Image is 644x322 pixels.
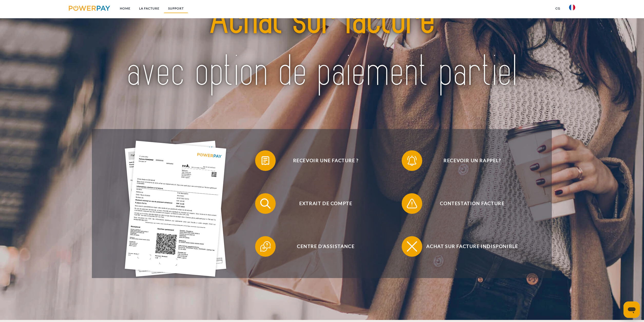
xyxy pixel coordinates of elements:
img: qb_bell.svg [406,154,418,167]
button: Recevoir un rappel? [402,150,535,171]
img: qb_help.svg [259,240,272,253]
span: Extrait de compte [263,193,389,214]
button: Achat sur facture indisponible [402,236,535,257]
button: Extrait de compte [255,193,389,214]
a: Home [116,4,135,13]
span: Recevoir un rappel? [409,150,535,171]
img: fr [569,4,575,11]
a: CG [551,4,565,13]
img: single_invoice_powerpay_fr.jpg [125,141,226,277]
span: Centre d'assistance [263,236,389,257]
span: Achat sur facture indisponible [409,236,535,257]
img: qb_bill.svg [259,154,272,167]
a: LA FACTURE [135,4,164,13]
button: Contestation Facture [402,193,535,214]
button: Centre d'assistance [255,236,389,257]
span: Recevoir une facture ? [263,150,389,171]
img: qb_close.svg [406,240,418,253]
img: logo-powerpay.svg [69,6,110,11]
img: qb_search.svg [259,197,272,210]
a: Support [164,4,188,13]
button: Recevoir une facture ? [255,150,389,171]
span: Contestation Facture [409,193,535,214]
iframe: Bouton de lancement de la fenêtre de messagerie [623,301,640,318]
img: qb_warning.svg [406,197,418,210]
